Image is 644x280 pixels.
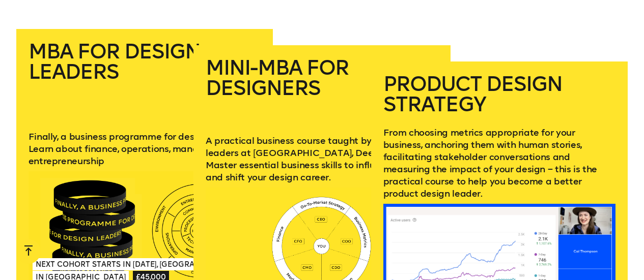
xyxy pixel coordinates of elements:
p: Finally, a business programme for design leaders. Learn about finance, operations, management and... [29,131,261,167]
span: Next Cohort Starts in [DATE], [GEOGRAPHIC_DATA] & [US_STATE] [33,258,294,270]
p: A practical business course taught by product leaders at [GEOGRAPHIC_DATA], Deel and more. Master... [206,135,438,183]
h2: MBA for Design Leaders [29,41,261,118]
h2: Mini-MBA for Designers [206,57,438,122]
h2: Product Design Strategy [383,74,616,114]
p: From choosing metrics appropriate for your business, anchoring them with human stories, facilitat... [383,127,616,200]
